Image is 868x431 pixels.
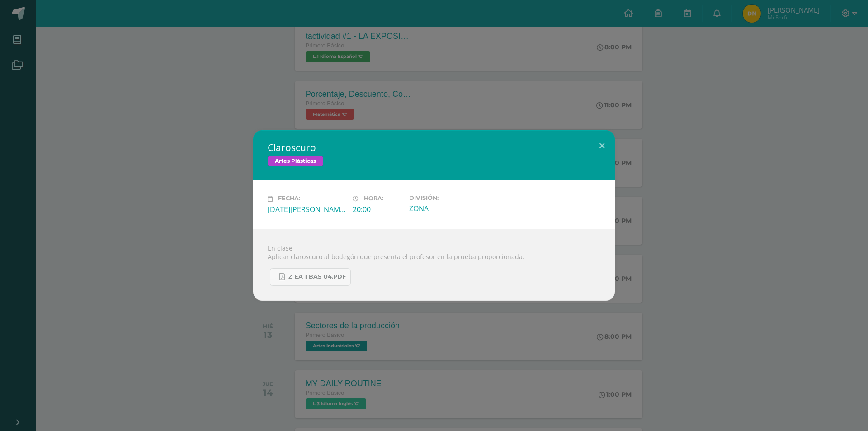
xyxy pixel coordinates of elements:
div: ZONA [409,204,487,213]
span: Artes Plásticas [268,156,323,166]
button: Close (Esc) [589,130,615,161]
div: En clase Aplicar claroscuro al bodegón que presenta el profesor en la prueba proporcionada. [253,229,615,301]
span: Hora: [364,195,383,202]
div: 20:00 [353,204,402,214]
label: División: [409,194,487,201]
span: Fecha: [278,195,300,202]
a: Z eA 1 Bas U4.pdf [270,268,351,286]
div: [DATE][PERSON_NAME] [268,204,345,214]
span: Z eA 1 Bas U4.pdf [288,273,346,280]
h2: Claroscuro [268,141,600,154]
